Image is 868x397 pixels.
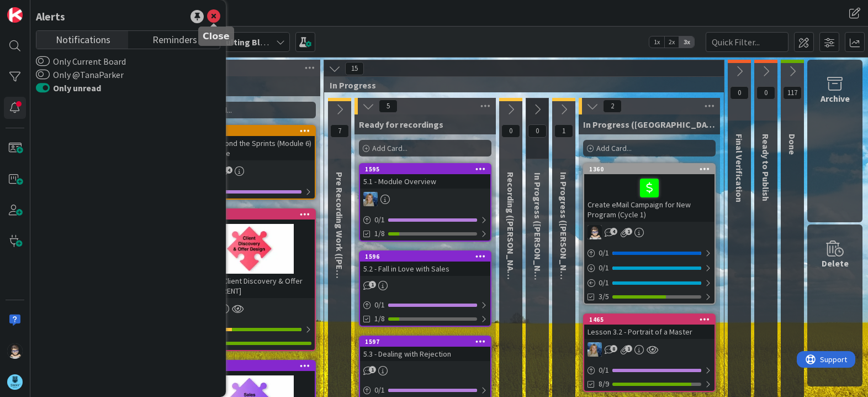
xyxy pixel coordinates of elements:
[584,363,714,377] div: 0/1
[7,374,23,390] img: avatar
[584,315,714,325] div: 1465
[365,253,490,260] div: 1596
[588,342,602,357] img: MA
[360,262,490,276] div: 5.2 - Fall in Love with Sales
[756,86,775,100] span: 0
[554,124,573,138] span: 1
[501,124,520,138] span: 0
[664,36,679,48] span: 2x
[359,119,443,130] span: Ready for recordings
[679,36,694,48] span: 3x
[23,2,50,15] span: Support
[360,383,490,397] div: 0/1
[603,100,622,113] span: 2
[599,247,609,259] span: 0 / 1
[334,172,345,327] span: Pre Recording Work (Marina)
[558,172,569,294] span: In Progress (Fike)
[36,82,50,93] button: Only unread
[369,281,376,288] span: 1
[532,173,543,294] span: In Progress (Barb)
[374,384,385,396] span: 0 / 1
[374,214,385,226] span: 0 / 1
[360,252,490,276] div: 15965.2 - Fall in Love with Sales
[706,32,788,52] input: Quick Filter...
[189,362,315,370] div: 1305
[822,257,849,270] div: Delete
[7,343,23,359] img: TP
[783,86,802,100] span: 117
[610,345,617,352] span: 8
[183,208,316,351] a: 1303Module 3 - Client Discovery & Offer Design [PARENT]12/146/6
[599,291,609,302] span: 3/5
[360,347,490,361] div: 5.3 - Dealing with Rejection
[203,31,230,41] h5: Close
[599,378,609,390] span: 8/9
[584,261,714,275] div: 0/1
[360,174,490,189] div: 5.1 - Module Overview
[583,314,716,392] a: 1465Lesson 3.2 - Portrait of a MasterMA0/18/9
[7,7,23,23] img: Visit kanbanzone.com
[583,119,716,130] span: In Progress (Tana)
[345,62,364,75] span: 15
[360,298,490,312] div: 0/1
[584,164,714,174] div: 1360
[821,92,850,105] div: Archive
[584,246,714,260] div: 0/1
[379,100,398,113] span: 5
[330,80,710,91] span: In Progress
[184,126,315,136] div: 1611
[599,277,609,289] span: 0 / 1
[36,55,126,68] label: Only Current Board
[365,165,490,173] div: 1595
[730,86,749,100] span: 0
[374,228,385,239] span: 1/8
[734,134,745,202] span: Final Verification
[184,126,315,160] div: 1611Create Beyond the Sprints (Module 6) Puzzle Piece
[372,143,407,153] span: Add Card...
[584,174,714,222] div: Create eMail Campaign for New Program (Cycle 1)
[189,127,315,135] div: 1611
[760,134,771,201] span: Ready to Publish
[184,185,315,198] div: 0/1
[599,364,609,376] span: 0 / 1
[56,31,110,46] span: Notifications
[584,276,714,290] div: 0/1
[360,164,490,174] div: 1595
[374,299,385,311] span: 0 / 1
[184,210,315,220] div: 1303
[360,192,490,206] div: MA
[183,125,316,200] a: 1611Create Beyond the Sprints (Module 6) Puzzle PieceBN0/1
[584,164,714,222] div: 1360Create eMail Campaign for New Program (Cycle 1)
[610,228,617,235] span: 4
[184,136,315,160] div: Create Beyond the Sprints (Module 6) Puzzle Piece
[189,211,315,218] div: 1303
[625,228,632,235] span: 1
[787,134,798,155] span: Done
[360,164,490,189] div: 15955.1 - Module Overview
[589,316,714,323] div: 1465
[359,250,491,327] a: 15965.2 - Fall in Love with Sales0/11/8
[599,262,609,274] span: 0 / 1
[184,361,315,371] div: 1305
[649,36,664,48] span: 1x
[184,274,315,298] div: Module 3 - Client Discovery & Offer Design [PARENT]
[184,164,315,178] div: BN
[583,163,716,305] a: 1360Create eMail Campaign for New Program (Cycle 1)TP0/10/10/13/5
[584,315,714,339] div: 1465Lesson 3.2 - Portrait of a Master
[369,366,376,373] span: 1
[365,338,490,346] div: 1597
[36,69,50,80] button: Only @TanaParker
[360,337,490,361] div: 15975.3 - Dealing with Rejection
[184,322,315,336] div: 12/14
[36,56,50,67] button: Only Current Board
[584,225,714,239] div: TP
[360,252,490,262] div: 1596
[184,210,315,298] div: 1303Module 3 - Client Discovery & Offer Design [PARENT]
[625,345,632,352] span: 1
[36,68,124,81] label: Only @TanaParker
[152,31,197,46] span: Reminders
[589,165,714,173] div: 1360
[505,172,516,289] span: Recording (Marina)
[528,124,547,138] span: 0
[360,337,490,347] div: 1597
